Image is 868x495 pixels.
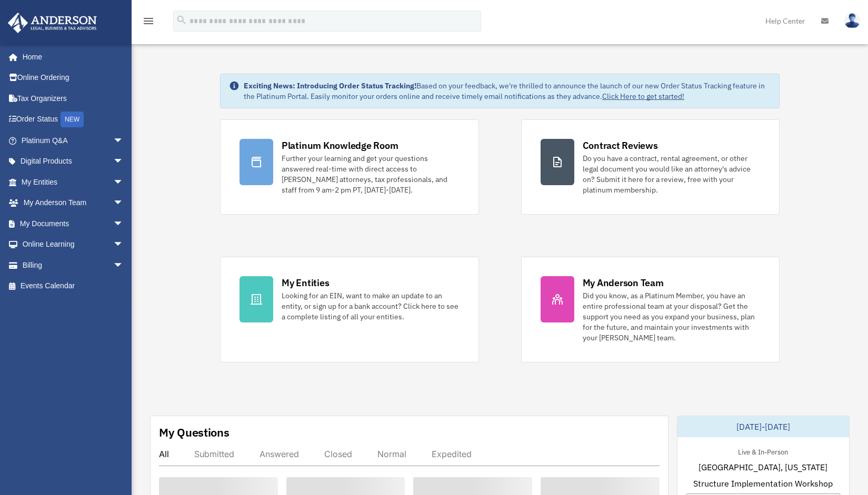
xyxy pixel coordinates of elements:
a: Tax Organizers [7,88,139,109]
i: menu [142,15,155,27]
strong: Exciting News: Introducing Order Status Tracking! [244,81,416,90]
a: My Entities Looking for an EIN, want to make an update to an entity, or sign up for a bank accoun... [220,257,479,362]
a: Home [7,46,134,67]
a: menu [142,18,155,27]
div: Further your learning and get your questions answered real-time with direct access to [PERSON_NAM... [282,153,460,195]
a: Digital Productsarrow_drop_down [7,151,139,172]
a: Contract Reviews Do you have a contract, rental agreement, or other legal document you would like... [521,119,780,215]
span: arrow_drop_down [113,151,134,173]
div: My Entities [282,276,329,289]
div: My Anderson Team [583,276,664,289]
div: [DATE]-[DATE] [677,416,849,437]
div: My Questions [159,425,230,440]
div: All [159,449,169,459]
span: arrow_drop_down [113,234,134,256]
div: Looking for an EIN, want to make an update to an entity, or sign up for a bank account? Click her... [282,290,460,322]
a: Platinum Q&Aarrow_drop_down [7,130,139,151]
a: Online Learningarrow_drop_down [7,234,139,255]
span: arrow_drop_down [113,171,134,193]
div: Contract Reviews [583,139,658,152]
span: Structure Implementation Workshop [693,477,833,490]
div: NEW [61,112,84,127]
i: search [176,14,187,26]
a: Events Calendar [7,276,139,297]
img: Anderson Advisors Platinum Portal [5,13,100,33]
div: Expedited [432,449,472,459]
span: [GEOGRAPHIC_DATA], [US_STATE] [699,461,827,473]
a: My Anderson Team Did you know, as a Platinum Member, you have an entire professional team at your... [521,257,780,362]
span: arrow_drop_down [113,193,134,214]
a: Online Ordering [7,67,139,88]
div: Platinum Knowledge Room [282,139,398,152]
div: Live & In-Person [730,446,796,457]
span: arrow_drop_down [113,213,134,235]
a: Platinum Knowledge Room Further your learning and get your questions answered real-time with dire... [220,119,479,215]
a: My Anderson Teamarrow_drop_down [7,193,139,214]
a: My Documentsarrow_drop_down [7,213,139,234]
div: Answered [260,449,299,459]
div: Did you know, as a Platinum Member, you have an entire professional team at your disposal? Get th... [583,290,761,343]
div: Based on your feedback, we're thrilled to announce the launch of our new Order Status Tracking fe... [244,80,771,102]
div: Normal [377,449,406,459]
span: arrow_drop_down [113,255,134,276]
a: Billingarrow_drop_down [7,255,139,276]
a: Click Here to get started! [602,92,684,101]
div: Do you have a contract, rental agreement, or other legal document you would like an attorney's ad... [583,153,761,195]
a: Order StatusNEW [7,109,139,130]
span: arrow_drop_down [113,130,134,151]
div: Closed [324,449,352,459]
div: Submitted [194,449,234,459]
a: My Entitiesarrow_drop_down [7,171,139,193]
img: User Pic [844,13,860,28]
